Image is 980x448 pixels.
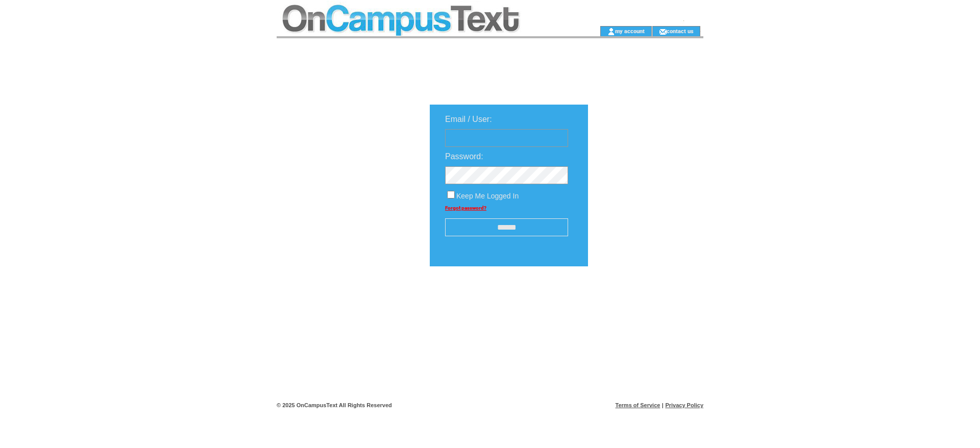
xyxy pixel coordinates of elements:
[616,402,660,408] a: Terms of Service
[659,28,667,36] img: contact_us_icon.gif
[667,28,694,34] a: contact us
[456,192,519,200] span: Keep Me Logged In
[662,402,664,408] span: |
[445,205,486,211] a: Forgot password?
[607,28,615,36] img: account_icon.gif
[445,152,483,161] span: Password:
[277,402,392,408] span: © 2025 OnCampusText All Rights Reserved
[615,28,645,34] a: my account
[445,115,492,123] span: Email / User:
[665,402,703,408] a: Privacy Policy
[618,292,669,305] img: transparent.png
